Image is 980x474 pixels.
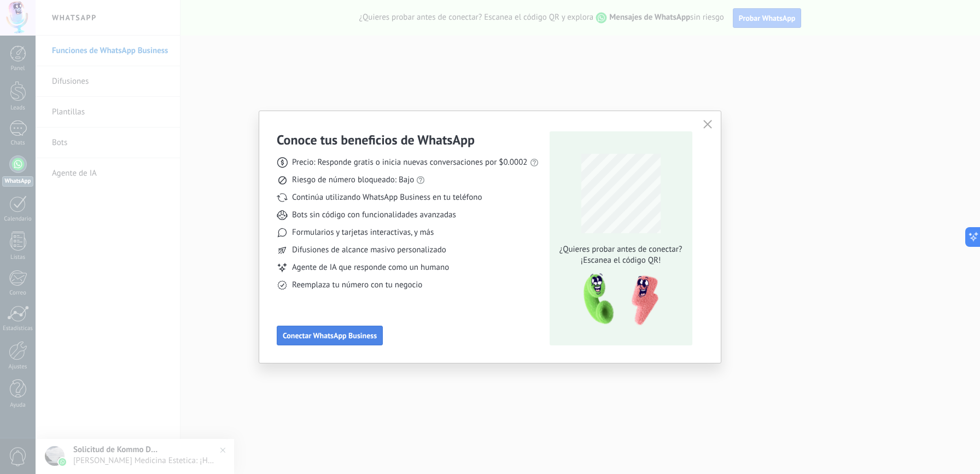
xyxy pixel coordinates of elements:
h3: Conoce tus beneficios de WhatsApp [277,131,475,148]
span: Riesgo de número bloqueado: Bajo [292,175,414,186]
span: ¿Quieres probar antes de conectar? [556,244,685,255]
span: Conectar WhatsApp Business [283,332,377,339]
img: qr-pic-1x.png [574,270,661,329]
span: Bots sin código con funcionalidades avanzadas [292,210,456,221]
span: Continúa utilizando WhatsApp Business en tu teléfono [292,192,482,203]
span: Formularios y tarjetas interactivas, y más [292,227,434,238]
span: Agente de IA que responde como un humano [292,262,449,273]
span: Reemplaza tu número con tu negocio [292,280,422,291]
span: Difusiones de alcance masivo personalizado [292,245,446,256]
span: Precio: Responde gratis o inicia nuevas conversaciones por $0.0002 [292,157,528,168]
span: ¡Escanea el código QR! [556,255,685,266]
button: Conectar WhatsApp Business [277,326,383,345]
